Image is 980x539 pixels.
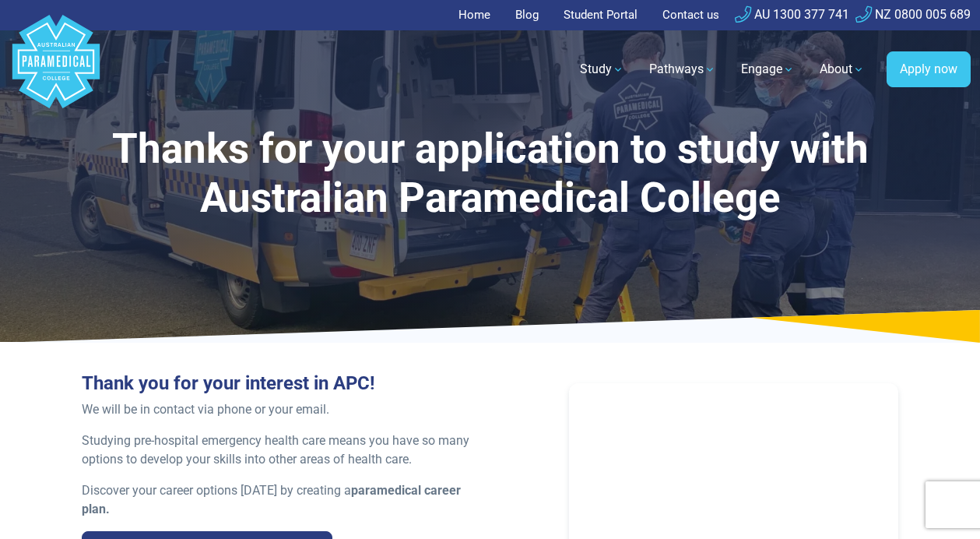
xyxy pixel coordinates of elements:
[82,400,481,419] p: We will be in contact via phone or your email.
[887,51,971,87] a: Apply now
[9,30,103,109] a: Australian Paramedical College
[82,372,375,394] strong: Thank you for your interest in APC!
[640,48,725,91] a: Pathways
[571,48,634,91] a: Study
[82,125,899,224] h1: Thanks for your application to study with Australian Paramedical College
[732,48,804,91] a: Engage
[855,7,971,22] a: NZ 0800 005 689
[82,432,481,469] p: Studying pre-hospital emergency health care means you have so many options to develop your skills...
[82,481,481,519] p: Discover your career options [DATE] by creating a
[810,48,874,91] a: About
[735,7,849,22] a: AU 1300 377 741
